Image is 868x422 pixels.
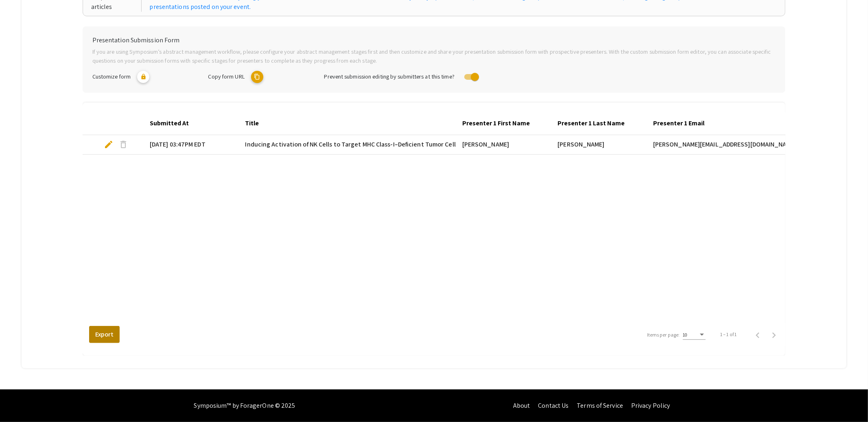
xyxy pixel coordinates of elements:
[251,71,263,83] mat-icon: copy URL
[558,118,625,128] div: Presenter 1 Last Name
[150,118,196,128] div: Submitted At
[683,332,687,338] span: 10
[245,118,267,128] div: Title
[577,401,623,410] a: Terms of Service
[150,118,189,128] div: Submitted At
[653,118,712,128] div: Presenter 1 Email
[653,118,704,128] div: Presenter 1 Email
[462,118,530,128] div: Presenter 1 First Name
[245,140,459,149] span: Inducing Activation of NK Cells to Target MHC Class-I–Deficient Tumor Cells
[92,36,776,44] h6: Presentation Submission Form
[137,71,149,83] mat-icon: lock
[683,332,706,338] mat-select: Items per page:
[647,135,794,155] mat-cell: [PERSON_NAME][EMAIL_ADDRESS][DOMAIN_NAME]
[513,401,530,410] a: About
[720,331,737,338] div: 1 – 1 of 1
[558,118,632,128] div: Presenter 1 Last Name
[750,326,766,343] button: Previous page
[456,135,551,155] mat-cell: [PERSON_NAME]
[462,118,537,128] div: Presenter 1 First Name
[104,140,114,149] span: edit
[766,326,782,343] button: Next page
[89,326,120,343] button: Export
[208,72,245,80] span: Copy form URL
[551,135,647,155] mat-cell: [PERSON_NAME]
[118,140,128,149] span: delete
[324,72,455,80] span: Prevent submission editing by submitters at this time?
[6,385,35,416] iframe: Chat
[631,401,670,410] a: Privacy Policy
[92,47,776,65] p: If you are using Symposium’s abstract management workflow, please configure your abstract managem...
[194,389,295,422] div: Symposium™ by ForagerOne © 2025
[647,331,680,339] div: Items per page:
[538,401,568,410] a: Contact Us
[245,118,259,128] div: Title
[143,135,239,155] mat-cell: [DATE] 03:47PM EDT
[92,72,131,80] span: Customize form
